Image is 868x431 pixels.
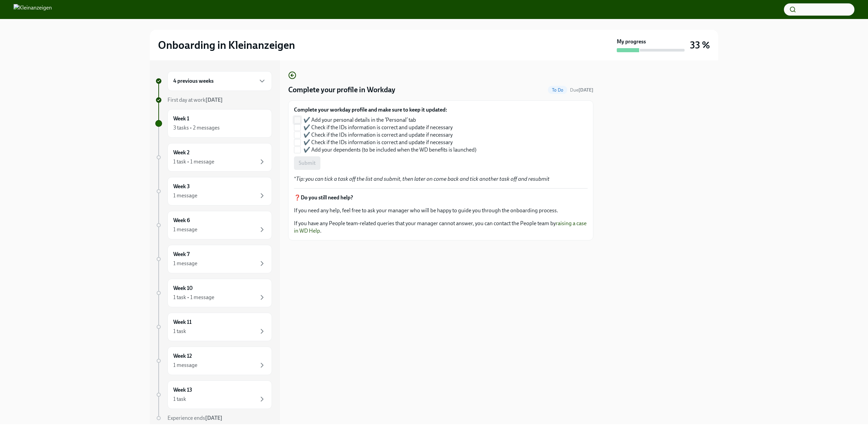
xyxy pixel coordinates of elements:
[155,109,272,138] a: Week 13 tasks • 2 messages
[173,115,189,122] h6: Week 1
[173,361,197,369] div: 1 message
[173,158,214,165] div: 1 task • 1 message
[301,194,353,201] strong: Do you still need help?
[173,124,220,132] div: 3 tasks • 2 messages
[155,313,272,341] a: Week 111 task
[570,87,593,93] span: Due
[167,97,223,103] span: First day at work
[205,415,222,421] strong: [DATE]
[173,352,192,360] h6: Week 12
[617,38,646,45] strong: My progress
[303,146,476,154] span: ✔️ Add your dependents (to be included when the WD benefits is launched)
[548,87,567,93] span: To Do
[173,328,186,335] div: 1 task
[155,245,272,273] a: Week 71 message
[173,77,214,85] h6: 4 previous weeks
[155,143,272,172] a: Week 21 task • 1 message
[14,4,52,15] img: Kleinanzeigen
[155,380,272,409] a: Week 131 task
[294,207,588,214] p: If you need any help, feel free to ask your manager who will be happy to guide you through the on...
[294,194,588,201] p: ❓
[155,279,272,307] a: Week 101 task • 1 message
[173,386,192,394] h6: Week 13
[690,39,710,51] h3: 33 %
[173,226,197,233] div: 1 message
[155,96,272,104] a: First day at work[DATE]
[303,131,453,139] span: ✔️ Check if the IDs information is correct and update if necessary
[173,251,190,258] h6: Week 7
[288,85,395,95] h4: Complete your profile in Workday
[173,294,214,301] div: 1 task • 1 message
[155,211,272,239] a: Week 61 message
[167,71,272,91] div: 4 previous weeks
[173,217,190,224] h6: Week 6
[173,318,192,326] h6: Week 11
[205,97,223,103] strong: [DATE]
[578,87,593,93] strong: [DATE]
[155,347,272,375] a: Week 121 message
[155,177,272,205] a: Week 31 message
[173,183,190,190] h6: Week 3
[303,139,453,146] span: ✔️ Check if the IDs information is correct and update if necessary
[294,106,482,114] label: Complete your workday profile and make sure to keep it updated:
[173,395,186,403] div: 1 task
[173,285,193,292] h6: Week 10
[173,260,197,267] div: 1 message
[173,192,197,199] div: 1 message
[303,124,453,131] span: ✔️ Check if the IDs information is correct and update if necessary
[296,176,550,182] em: Tip: you can tick a task off the list and submit, then later on come back and tick another task o...
[570,87,593,93] span: September 8th, 2025 09:00
[167,415,222,421] span: Experience ends
[158,38,295,52] h2: Onboarding in Kleinanzeigen
[294,220,588,235] p: If you have any People team-related queries that your manager cannot answer, you can contact the ...
[173,149,190,156] h6: Week 2
[303,116,416,124] span: ✔️ Add your personal details in the ‘Personal’ tab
